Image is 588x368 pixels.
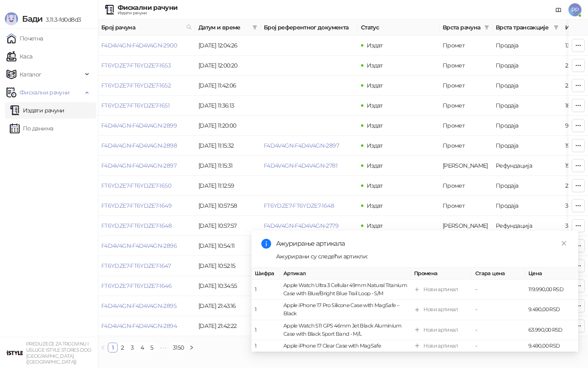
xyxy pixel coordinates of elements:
td: [DATE] 10:34:55 [195,276,261,296]
td: - [472,340,525,352]
td: 9.490,00 RSD [525,340,578,352]
span: Издат [367,182,383,189]
li: 3150 [170,343,187,352]
span: Издат [367,62,383,69]
a: FT6YDZE7-FT6YDZE7-1651 [101,102,169,109]
td: Промет [439,136,492,156]
span: ••• [157,343,170,352]
a: F4D4V4GN-F4D4V4GN-2895 [101,302,176,310]
a: F4D4V4GN-F4D4V4GN-2896 [101,242,177,249]
li: Следећа страна [187,343,196,352]
td: [DATE] 21:42:22 [195,316,261,336]
td: Apple iPhone 17 Pro Silicone Case with MagSafe – Black [280,300,411,320]
li: 2 [118,343,127,352]
a: 1 [108,343,117,352]
span: filter [483,21,491,34]
td: Аванс [439,156,492,176]
td: 119.990,00 RSD [525,280,578,300]
td: Рефундација [492,156,562,176]
small: PREDUZEĆE ZA TRGOVINU I USLUGE ISTYLE STORES DOO [GEOGRAPHIC_DATA] ([GEOGRAPHIC_DATA]) [26,341,91,365]
a: Издати рачуни [10,102,65,119]
td: FT6YDZE7-FT6YDZE7-1649 [98,196,195,216]
span: filter [554,25,559,30]
img: Logo [5,12,18,25]
td: F4D4V4GN-F4D4V4GN-2894 [98,316,195,336]
span: Датум и време [198,23,249,32]
td: Продаја [492,196,562,216]
td: [DATE] 10:52:15 [195,256,261,276]
td: [DATE] 12:04:26 [195,36,261,56]
td: 63.990,00 RSD [525,320,578,340]
span: Издат [367,122,383,129]
div: Ажурирање артикала [276,239,568,249]
th: Број рачуна [98,20,195,36]
td: FT6YDZE7-FT6YDZE7-1646 [98,276,195,296]
td: Apple iPhone 17 Clear Case with MagSafe [280,340,411,352]
a: F4D4V4GN-F4D4V4GN-2898 [101,142,177,149]
td: Промет [439,116,492,136]
span: Бади [22,14,42,24]
span: Број рачуна [101,23,183,32]
td: FT6YDZE7-FT6YDZE7-1647 [98,256,195,276]
a: Close [559,239,568,248]
td: Промет [439,96,492,116]
span: filter [552,21,560,34]
span: Издат [367,42,383,49]
a: F4D4V4GN-F4D4V4GN-2897 [264,142,339,149]
img: 64x64-companyLogo-77b92cf4-9946-4f36-9751-bf7bb5fd2c7d.png [7,345,23,361]
div: Нови артикал [423,342,458,350]
a: 3150 [170,343,186,352]
th: Промена [411,268,472,280]
td: F4D4V4GN-F4D4V4GN-2895 [98,296,195,316]
a: Документација [552,3,565,16]
td: F4D4V4GN-F4D4V4GN-2899 [98,116,195,136]
td: Продаја [492,136,562,156]
td: [DATE] 21:43:16 [195,296,261,316]
td: [DATE] 11:15:32 [195,136,261,156]
span: Издат [367,102,383,109]
td: [DATE] 11:20:00 [195,116,261,136]
th: Врста трансакције [492,20,562,36]
td: [DATE] 11:15:31 [195,156,261,176]
div: Нови артикал [423,326,458,334]
a: По данима [10,120,53,137]
td: F4D4V4GN-F4D4V4GN-2896 [98,236,195,256]
a: Каса [7,48,32,65]
th: Стара цена [472,268,525,280]
a: FT6YDZE7-FT6YDZE7-1646 [101,282,171,289]
span: right [189,345,194,350]
td: [DATE] 12:00:20 [195,56,261,76]
span: Издат [367,202,383,209]
td: Промет [439,196,492,216]
div: Нови артикал [423,306,458,314]
td: 9.490,00 RSD [525,300,578,320]
a: FT6YDZE7-FT6YDZE7-1652 [101,82,171,89]
div: Ажурирани су следећи артикли: [276,252,568,261]
td: Промет [439,36,492,56]
td: [DATE] 11:12:59 [195,176,261,196]
td: - [472,280,525,300]
td: F4D4V4GN-F4D4V4GN-2898 [98,136,195,156]
li: 5 [147,343,157,352]
span: Издат [367,162,383,169]
td: 1 [252,280,280,300]
td: Продаја [492,56,562,76]
td: [DATE] 10:57:58 [195,196,261,216]
td: FT6YDZE7-FT6YDZE7-1651 [98,96,195,116]
td: Продаја [492,116,562,136]
td: Продаја [492,76,562,96]
td: Промет [439,176,492,196]
td: [DATE] 10:57:57 [195,216,261,236]
span: Издат [367,82,383,89]
th: Статус [358,20,439,36]
a: F4D4V4GN-F4D4V4GN-2900 [101,42,177,49]
td: Аванс [439,216,492,236]
a: 2 [118,343,127,352]
a: F4D4V4GN-F4D4V4GN-2899 [101,122,177,129]
td: FT6YDZE7-FT6YDZE7-1653 [98,56,195,76]
td: [DATE] 10:54:11 [195,236,261,256]
span: filter [251,21,259,34]
span: left [100,345,105,350]
td: FT6YDZE7-FT6YDZE7-1648 [98,216,195,236]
